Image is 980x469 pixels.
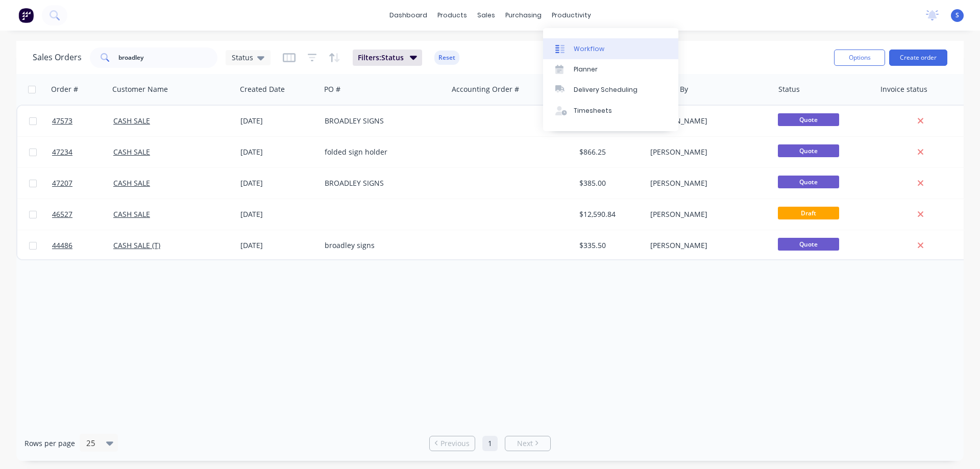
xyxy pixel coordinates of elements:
[325,240,438,251] div: broadley signs
[425,436,555,451] ul: Pagination
[579,209,639,219] div: $12,590.84
[52,240,72,251] span: 44486
[778,113,839,126] span: Quote
[52,199,113,230] a: 46527
[240,178,316,188] div: [DATE]
[52,230,113,261] a: 44486
[52,209,72,219] span: 46527
[543,59,678,80] a: Planner
[547,8,596,23] div: productivity
[240,147,316,157] div: [DATE]
[434,51,459,65] button: Reset
[52,116,72,126] span: 47573
[51,84,78,94] div: Order #
[113,147,150,157] a: CASH SALE
[482,436,498,451] a: Page 1 is your current page
[240,116,316,126] div: [DATE]
[650,178,764,188] div: [PERSON_NAME]
[325,116,438,126] div: BROADLEY SIGNS
[240,84,285,94] div: Created Date
[113,178,150,188] a: CASH SALE
[232,52,253,63] span: Status
[778,207,839,219] span: Draft
[579,178,639,188] div: $385.00
[834,50,885,66] button: Options
[579,147,639,157] div: $866.25
[778,144,839,157] span: Quote
[517,438,533,449] span: Next
[543,80,678,100] a: Delivery Scheduling
[472,8,500,23] div: sales
[52,178,72,188] span: 47207
[52,168,113,199] a: 47207
[574,44,604,54] div: Workflow
[358,53,404,63] span: Filters: Status
[113,116,150,126] a: CASH SALE
[52,147,72,157] span: 47234
[440,438,470,449] span: Previous
[118,47,218,68] input: Search...
[52,106,113,136] a: 47573
[240,240,316,251] div: [DATE]
[52,137,113,167] a: 47234
[778,84,800,94] div: Status
[325,147,438,157] div: folded sign holder
[500,8,547,23] div: purchasing
[384,8,432,23] a: dashboard
[18,8,34,23] img: Factory
[430,438,475,449] a: Previous page
[778,176,839,188] span: Quote
[778,238,839,251] span: Quote
[955,11,959,20] span: S
[505,438,550,449] a: Next page
[324,84,340,94] div: PO #
[113,209,150,219] a: CASH SALE
[574,65,598,74] div: Planner
[543,38,678,59] a: Workflow
[543,101,678,121] a: Timesheets
[432,8,472,23] div: products
[650,116,764,126] div: [PERSON_NAME]
[579,240,639,251] div: $335.50
[889,50,947,66] button: Create order
[353,50,422,66] button: Filters:Status
[650,209,764,219] div: [PERSON_NAME]
[880,84,927,94] div: Invoice status
[33,53,82,62] h1: Sales Orders
[24,438,75,449] span: Rows per page
[650,147,764,157] div: [PERSON_NAME]
[574,106,612,115] div: Timesheets
[452,84,519,94] div: Accounting Order #
[240,209,316,219] div: [DATE]
[113,240,160,250] a: CASH SALE (T)
[325,178,438,188] div: BROADLEY SIGNS
[112,84,168,94] div: Customer Name
[574,85,638,94] div: Delivery Scheduling
[650,240,764,251] div: [PERSON_NAME]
